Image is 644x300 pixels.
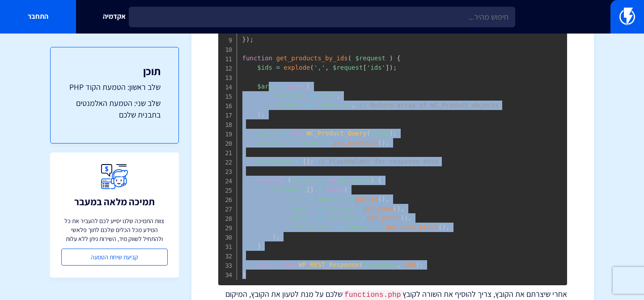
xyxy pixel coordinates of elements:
[389,64,393,71] span: )
[284,130,287,137] span: =
[288,205,310,212] span: 'name'
[401,214,404,221] span: (
[306,83,310,90] span: (
[306,186,310,193] span: [
[242,36,246,43] span: }
[280,83,284,90] span: =
[386,139,389,146] span: ;
[302,158,306,165] span: [
[257,242,261,249] span: }
[386,64,389,71] span: ]
[333,64,363,71] span: $request
[356,55,386,62] span: $request
[378,177,381,184] span: {
[257,83,276,90] span: $args
[314,205,322,212] span: =>
[404,214,408,221] span: )
[272,101,302,109] span: 'return'
[257,111,261,118] span: )
[261,111,265,118] span: ;
[386,195,389,203] span: ,
[61,216,168,243] p: צוות התמיכה שלנו יסייע לכם להעביר את כל המידע מכל הכלים שלכם לתוך פלאשי ולהתחיל לשווק מיד, השירות...
[389,130,393,137] span: )
[329,214,359,221] span: $product
[397,55,400,62] span: {
[359,214,367,221] span: ->
[378,224,386,231] span: ->
[306,101,314,109] span: =>
[288,195,303,203] span: 'id'
[306,158,310,165] span: ]
[378,195,381,203] span: (
[367,214,401,221] span: get_price
[310,92,318,99] span: =>
[276,55,347,62] span: get_products_by_ids
[389,55,393,62] span: )
[359,261,363,268] span: (
[61,249,168,266] a: קביעת שיחת הטמעה
[322,92,337,99] span: $ids
[363,64,366,71] span: [
[325,205,355,212] span: $product
[348,55,352,62] span: (
[419,261,423,268] span: ;
[284,261,295,268] span: new
[246,36,250,43] span: )
[295,158,299,165] span: =
[284,64,310,71] span: explode
[306,130,367,137] span: WC_Product_Query
[310,158,314,165] span: ;
[68,97,161,120] a: שלב שני: הטמעת האלמנטים בתבנית שלכם
[318,195,347,203] span: $product
[356,205,363,212] span: ->
[257,158,291,165] span: $response
[367,64,386,71] span: 'ids'
[340,177,370,184] span: $product
[329,177,337,184] span: as
[415,261,419,268] span: )
[257,261,280,268] span: return
[343,290,402,300] code: functions.php
[348,224,378,231] span: $product
[370,130,389,137] span: $args
[272,92,306,99] span: 'include'
[288,177,291,184] span: (
[257,139,291,146] span: $products
[68,81,161,93] a: שלב ראשון: הטמעת הקוד PHP
[318,158,438,165] span: // Placeholder for response data
[344,186,347,193] span: (
[382,195,386,203] span: )
[325,186,344,193] span: array
[257,64,272,71] span: $ids
[446,224,449,231] span: ,
[272,233,276,240] span: )
[333,139,378,146] span: get_products
[408,214,412,221] span: ,
[401,205,404,212] span: ,
[310,64,314,71] span: (
[314,64,325,71] span: ','
[325,139,333,146] span: ->
[272,186,306,193] span: $response
[242,270,246,278] span: }
[310,186,314,193] span: ]
[363,205,393,212] span: get_name
[352,101,355,109] span: ,
[299,261,359,268] span: WP_REST_Response
[250,36,253,43] span: ;
[302,139,325,146] span: $query
[382,139,386,146] span: )
[74,196,155,207] h3: תמיכה מלאה במעבר
[438,224,442,231] span: (
[404,261,415,268] span: 200
[336,92,340,99] span: ,
[363,261,397,268] span: $response
[348,195,356,203] span: ->
[257,130,280,137] span: $query
[288,214,314,221] span: 'price'
[356,195,378,203] span: get_id
[325,64,329,71] span: ,
[378,139,381,146] span: (
[306,195,314,203] span: =>
[242,55,272,62] span: function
